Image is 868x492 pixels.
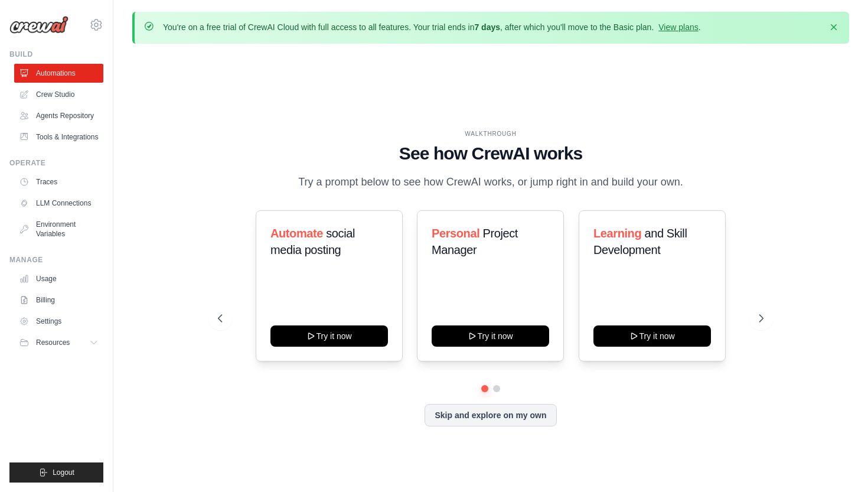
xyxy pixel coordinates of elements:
[432,325,549,347] button: Try it now
[14,312,103,331] a: Settings
[9,50,103,59] div: Build
[14,269,103,288] a: Usage
[14,64,103,83] a: Automations
[292,174,689,191] p: Try a prompt below to see how CrewAI works, or jump right in and build your own.
[658,22,698,32] a: View plans
[163,21,701,33] p: You're on a free trial of CrewAI Cloud with full access to all features. Your trial ends in , aft...
[218,129,763,138] div: WALKTHROUGH
[432,227,518,256] span: Project Manager
[9,255,103,265] div: Manage
[14,106,103,125] a: Agents Repository
[53,468,74,477] span: Logout
[14,291,103,309] a: Billing
[270,325,388,347] button: Try it now
[425,404,556,426] button: Skip and explore on my own
[14,215,103,243] a: Environment Variables
[9,462,103,483] button: Logout
[9,16,68,34] img: Logo
[14,128,103,146] a: Tools & Integrations
[14,194,103,213] a: LLM Connections
[36,338,70,347] span: Resources
[474,22,500,32] strong: 7 days
[593,227,687,256] span: and Skill Development
[9,158,103,168] div: Operate
[270,227,355,256] span: social media posting
[218,143,763,164] h1: See how CrewAI works
[432,227,479,240] span: Personal
[14,85,103,104] a: Crew Studio
[270,227,323,240] span: Automate
[593,325,711,347] button: Try it now
[14,333,103,352] button: Resources
[14,172,103,191] a: Traces
[593,227,641,240] span: Learning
